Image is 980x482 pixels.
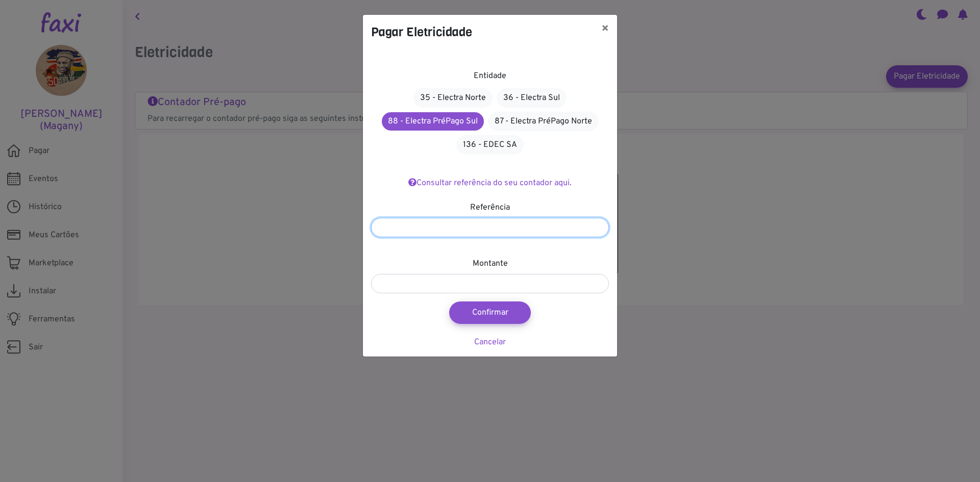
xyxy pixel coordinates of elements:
[456,135,524,155] a: 136 - EDEC SA
[488,112,599,131] a: 87 - Electra PréPago Norte
[371,23,472,41] h4: Pagar Eletricidade
[473,258,508,270] label: Montante
[474,337,506,347] a: Cancelar
[474,70,506,82] label: Entidade
[470,201,510,214] label: Referência
[382,112,484,131] a: 88 - Electra PréPago Sul
[413,88,493,108] a: 35 - Electra Norte
[593,15,617,43] button: ×
[449,301,531,324] button: Confirmar
[408,178,572,188] a: Consultar referência do seu contador aqui.
[497,88,567,108] a: 36 - Electra Sul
